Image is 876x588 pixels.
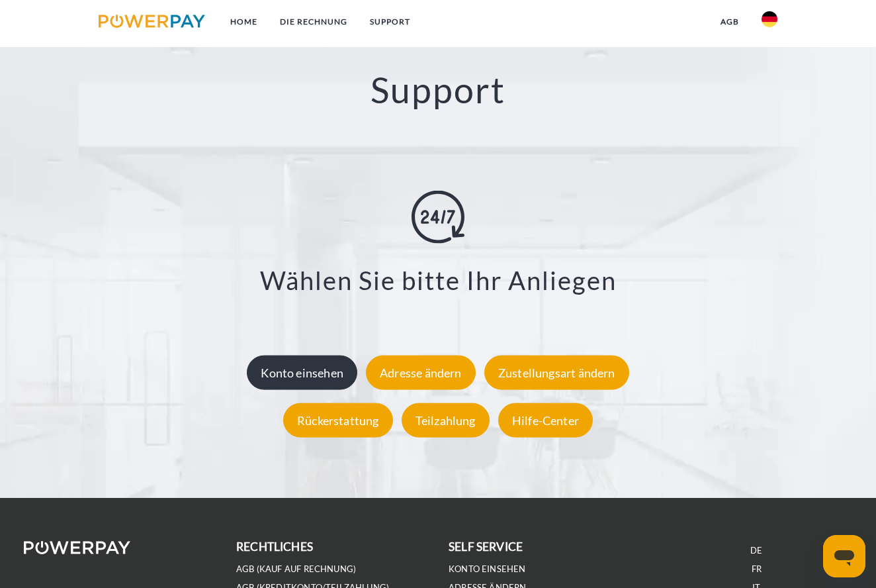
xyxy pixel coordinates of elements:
a: Rückerstattung [280,413,396,427]
img: logo-powerpay-white.svg [24,541,130,554]
a: Adresse ändern [363,365,479,379]
iframe: Schaltfläche zum Öffnen des Messaging-Fensters [823,535,865,577]
a: agb [709,10,750,34]
img: logo-powerpay.svg [99,15,205,28]
div: Adresse ändern [366,355,476,389]
div: Zustellungsart ändern [484,355,629,389]
div: Konto einsehen [247,355,357,389]
a: Hilfe-Center [495,413,596,427]
a: Zustellungsart ändern [481,365,633,379]
div: Rückerstattung [283,403,393,437]
a: Konto einsehen [449,563,526,575]
a: Home [219,10,269,34]
div: Teilzahlung [402,403,490,437]
a: DE [750,545,762,556]
a: Teilzahlung [398,413,493,427]
b: rechtliches [236,540,313,554]
b: self service [449,540,523,554]
a: SUPPORT [359,10,421,34]
h3: Wählen Sie bitte Ihr Anliegen [60,265,816,297]
img: online-shopping.svg [412,191,464,244]
h2: Support [44,68,832,112]
a: Konto einsehen [243,365,361,379]
a: DIE RECHNUNG [269,10,359,34]
img: de [762,11,777,27]
a: FR [752,563,762,575]
div: Hilfe-Center [498,403,593,437]
a: AGB (Kauf auf Rechnung) [236,563,356,575]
